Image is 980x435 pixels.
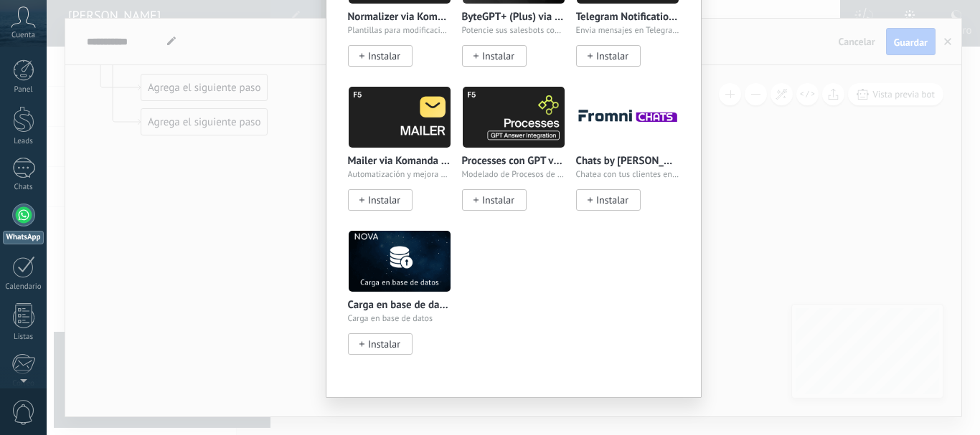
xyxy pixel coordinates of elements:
div: Calendario [3,282,44,292]
div: WhatsApp [3,231,44,244]
p: Processes con GPT via Komanda F5 [462,156,565,168]
span: Instalar [596,194,628,206]
button: Instalar [576,45,641,67]
div: Listas [3,333,44,342]
button: Instalar [348,333,413,355]
button: Instalar [348,189,413,211]
span: Modelado de Procesos de Negocio con IA en BPMN [462,170,565,180]
button: Instalar [462,45,527,67]
span: Instalar [482,194,514,206]
button: Instalar [576,189,641,211]
span: Envia mensajes en Telegram [576,26,679,36]
span: Plantillas para modificación de número de teléfono [348,26,451,36]
span: Cuenta [11,31,35,40]
p: Carga en base de datos via NOVA [348,300,451,312]
span: Carga en base de datos [348,314,451,324]
p: Mailer via Komanda F5 [348,156,451,168]
span: Instalar [368,194,400,206]
div: Processes con GPT via Komanda F5 [462,86,576,230]
span: Chatea con tus clientes en TG, [GEOGRAPHIC_DATA], Inst, etc. [576,170,679,180]
p: ByteGPT+ (Plus) via Bytebio [462,11,565,24]
div: Mailer via Komanda F5 [348,86,462,230]
img: logo_main.png [463,82,565,152]
div: Leads [3,137,44,146]
p: Normalizer via Komanda F5 [348,11,451,24]
div: Carga en base de datos via NOVA [348,230,462,374]
div: Chats [3,183,44,192]
button: Instalar [348,45,413,67]
img: logo_main.png [349,226,451,296]
img: logo_main.png [577,82,679,152]
span: Instalar [482,50,514,62]
span: Instalar [368,338,400,350]
span: Potencie sus salesbots con IA (GPT y ChatGPT) [462,26,565,36]
span: Instalar [596,50,628,62]
p: Telegram Notifications via Komanda F5 [576,11,679,24]
img: logo_main.png [349,82,451,152]
div: Chats by Fromni [576,86,679,230]
p: Chats by [PERSON_NAME] [576,156,679,168]
span: Instalar [368,50,400,62]
div: Panel [3,85,44,95]
button: Instalar [462,189,527,211]
span: Automatización y mejora del envío de emails [348,170,451,180]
